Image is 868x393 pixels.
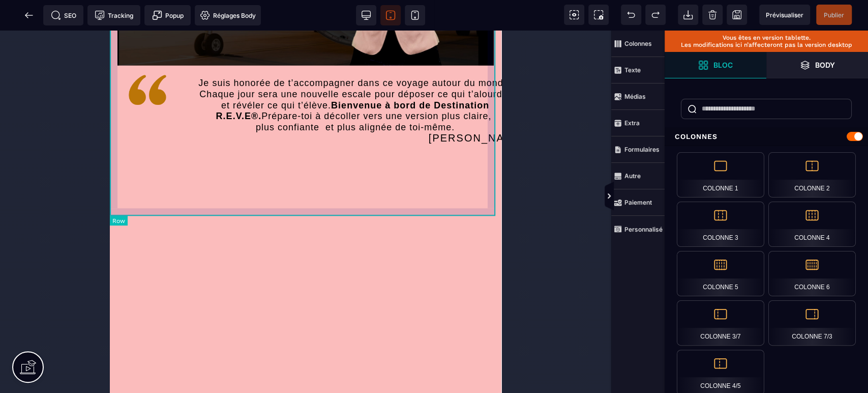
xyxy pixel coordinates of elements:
[19,5,39,25] span: Retour
[768,251,856,296] div: Colonne 6
[106,70,383,91] b: Bienvenue à bord de Destination R.E.V.E®.
[816,5,852,25] span: Enregistrer le contenu
[380,5,401,25] span: Voir tablette
[43,5,83,25] span: Métadata SEO
[611,31,665,57] span: Colonnes
[51,10,76,20] span: SEO
[15,37,60,82] img: 350c7c7617ca95c537690df346d67171_quote-5739394-BB7507.png
[624,119,640,127] strong: Extra
[611,57,665,83] span: Texte
[645,5,666,25] span: Rétablir
[665,52,766,78] span: Ouvrir les blocs
[665,127,868,146] div: Colonnes
[588,5,609,25] span: Capture d'écran
[768,152,856,198] div: Colonne 2
[768,202,856,247] div: Colonne 4
[766,11,803,19] span: Prévisualiser
[766,52,868,78] span: Ouvrir les calques
[152,10,184,20] span: Popup
[356,5,376,25] span: Voir bureau
[75,45,415,117] text: Je suis honorée de t’accompagner dans ce voyage autour du monde. Chaque jour sera une nouvelle es...
[611,216,665,242] span: Personnalisé
[678,5,698,25] span: Importer
[624,40,652,47] strong: Colonnes
[624,226,663,233] strong: Personnalisé
[702,5,723,25] span: Nettoyage
[564,5,584,25] span: Voir les composants
[727,5,747,25] span: Enregistrer
[611,136,665,163] span: Formulaires
[713,61,733,69] strong: Bloc
[670,34,863,41] p: Vous êtes en version tablette.
[624,66,641,74] strong: Texte
[677,202,764,247] div: Colonne 3
[95,10,133,20] span: Tracking
[611,83,665,110] span: Médias
[665,181,675,212] span: Afficher les vues
[670,41,863,48] p: Les modifications ici n’affecteront pas la version desktop
[405,5,425,25] span: Voir mobile
[200,10,256,20] span: Réglages Body
[87,5,140,25] span: Code de suivi
[824,11,844,19] span: Publier
[815,61,835,69] strong: Body
[319,102,415,113] span: [PERSON_NAME]
[677,251,764,296] div: Colonne 5
[768,300,856,346] div: Colonne 7/3
[144,5,191,25] span: Créer une alerte modale
[611,163,665,189] span: Autre
[677,152,764,198] div: Colonne 1
[624,146,660,153] strong: Formulaires
[611,110,665,136] span: Extra
[677,300,764,346] div: Colonne 3/7
[611,189,665,216] span: Paiement
[624,199,652,206] strong: Paiement
[624,93,646,100] strong: Médias
[621,5,641,25] span: Défaire
[624,172,641,180] strong: Autre
[195,5,261,25] span: Favicon
[759,5,810,25] span: Aperçu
